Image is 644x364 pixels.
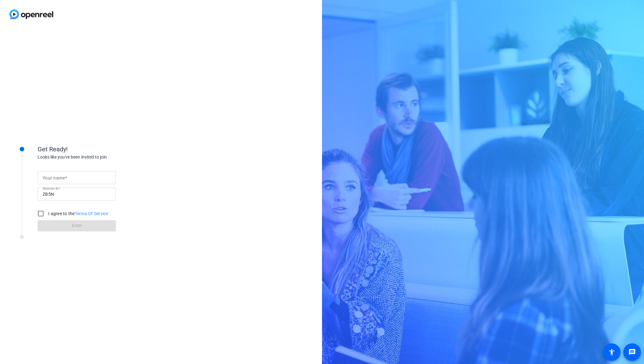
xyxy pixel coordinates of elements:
div: Get Ready! [38,144,163,154]
a: Terms Of Service [75,211,108,216]
div: Looks like you've been invited to join [38,154,163,160]
mat-icon: accessibility [608,348,615,356]
mat-label: Session ID [43,186,59,190]
label: I agree to the [47,210,108,217]
mat-icon: message [628,348,636,356]
mat-label: Your name [43,175,65,180]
